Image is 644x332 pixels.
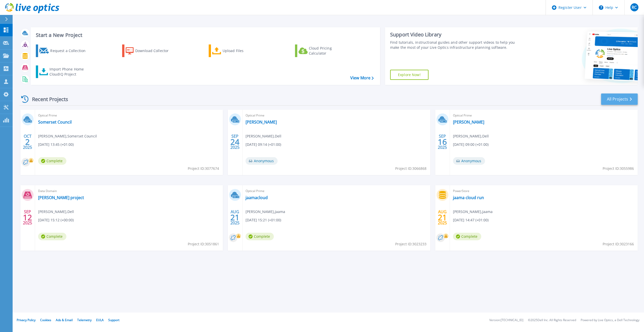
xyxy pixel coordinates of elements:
[295,44,351,57] a: Cloud Pricing Calculator
[38,233,66,240] span: Complete
[246,188,427,194] span: Optical Prime
[38,217,74,223] span: [DATE] 15:12 (+00:00)
[230,215,239,220] span: 21
[38,113,220,118] span: Optical Prime
[438,215,447,220] span: 21
[438,140,447,144] span: 16
[528,319,576,322] li: © 2025 Dell Inc. All Rights Reserved
[453,209,493,215] span: [PERSON_NAME] , Jaama
[489,319,523,322] li: Version: [TECHNICAL_ID]
[77,318,92,322] a: Telemetry
[23,208,32,227] div: SEP 2025
[390,70,428,80] a: Explore Now!
[453,195,484,200] a: jaama cloud run
[246,195,268,200] a: jaamacloud
[581,319,639,322] li: Powered by Live Optics, a Dell Technology
[350,76,374,80] a: View More
[453,217,489,223] span: [DATE] 14:47 (+01:00)
[19,93,75,105] div: Recent Projects
[453,188,635,194] span: PowerStore
[23,133,32,151] div: OCT 2025
[122,44,178,57] a: Download Collector
[246,133,281,139] span: [PERSON_NAME] , Dell
[38,195,84,200] a: [PERSON_NAME] project
[38,188,220,194] span: Data Domain
[230,140,239,144] span: 24
[17,318,36,322] a: Privacy Policy
[438,208,447,227] div: AUG 2025
[96,318,104,322] a: EULA
[36,44,92,57] a: Request a Collection
[395,166,426,171] span: Project ID: 3066868
[453,233,481,240] span: Complete
[230,133,240,151] div: SEP 2025
[246,157,278,165] span: Anonymous
[135,46,176,56] div: Download Collector
[603,241,634,247] span: Project ID: 3023166
[223,46,263,56] div: Upload Files
[390,31,521,38] div: Support Video Library
[453,133,489,139] span: [PERSON_NAME] , Dell
[209,44,265,57] a: Upload Files
[438,133,447,151] div: SEP 2025
[36,32,373,38] h3: Start a New Project
[188,241,219,247] span: Project ID: 3051861
[38,120,72,125] a: Somerset Council
[246,142,281,147] span: [DATE] 09:14 (+01:00)
[453,113,635,118] span: Optical Prime
[38,209,74,215] span: [PERSON_NAME] , Dell
[40,318,51,322] a: Cookies
[246,120,277,125] a: [PERSON_NAME]
[49,67,89,77] div: Import Phone Home CloudIQ Project
[632,5,637,9] span: RC
[246,233,274,240] span: Complete
[453,142,489,147] span: [DATE] 09:00 (+01:00)
[246,217,281,223] span: [DATE] 15:21 (+01:00)
[603,166,634,171] span: Project ID: 3055986
[246,113,427,118] span: Optical Prime
[50,46,91,56] div: Request a Collection
[230,208,240,227] div: AUG 2025
[56,318,73,322] a: Ads & Email
[25,140,30,144] span: 2
[246,209,285,215] span: [PERSON_NAME] , Jaama
[390,40,521,50] div: Find tutorials, instructional guides and other support videos to help you make the most of your L...
[108,318,119,322] a: Support
[23,215,32,220] span: 12
[38,142,74,147] span: [DATE] 13:45 (+01:00)
[453,120,484,125] a: [PERSON_NAME]
[601,93,638,105] a: All Projects
[395,241,426,247] span: Project ID: 3023233
[38,157,66,165] span: Complete
[188,166,219,171] span: Project ID: 3077674
[453,157,485,165] span: Anonymous
[309,46,349,56] div: Cloud Pricing Calculator
[38,133,97,139] span: [PERSON_NAME] , Somerset Council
